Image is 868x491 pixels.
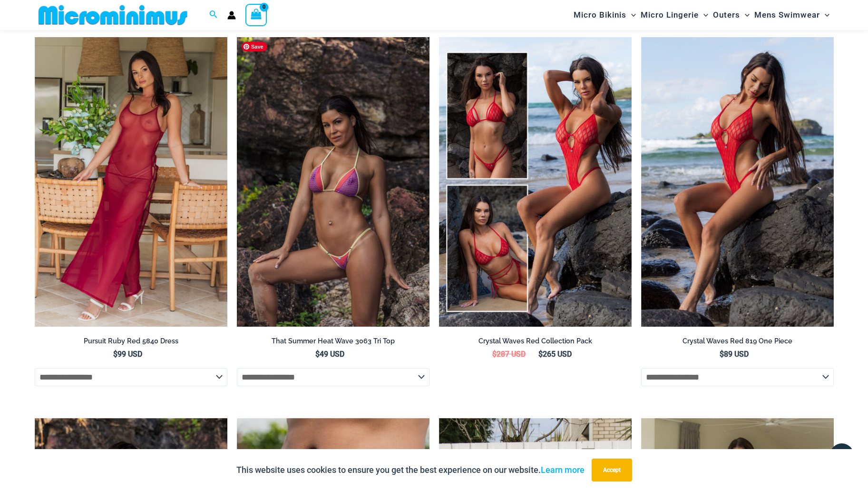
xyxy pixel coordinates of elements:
span: Menu Toggle [740,3,750,27]
p: This website uses cookies to ensure you get the best experience on our website. [236,463,585,477]
a: Account icon link [227,11,236,20]
a: Micro LingerieMenu ToggleMenu Toggle [638,3,711,27]
bdi: 49 USD [315,350,344,359]
button: Accept [592,459,632,481]
a: That Summer Heat Wave 3063 Tri Top [237,337,429,349]
span: $ [113,350,117,359]
span: Micro Lingerie [641,3,699,27]
bdi: 265 USD [538,350,572,359]
bdi: 89 USD [720,350,749,359]
img: Crystal Waves Red 819 One Piece 04 [641,37,834,327]
span: Menu Toggle [699,3,708,27]
span: $ [720,350,724,359]
a: Collection PackCrystal Waves 305 Tri Top 4149 Thong 01Crystal Waves 305 Tri Top 4149 Thong 01 [439,37,632,327]
img: That Summer Heat Wave 3063 Tri Top 4303 Micro Bottom 02 [237,37,429,327]
span: Menu Toggle [820,3,829,27]
img: MM SHOP LOGO FLAT [35,4,191,26]
a: Crystal Waves Red Collection Pack [439,337,632,349]
h2: Crystal Waves Red Collection Pack [439,337,632,346]
bdi: 99 USD [113,350,142,359]
span: Outers [713,3,740,27]
a: OutersMenu ToggleMenu Toggle [711,3,752,27]
h2: Pursuit Ruby Red 5840 Dress [35,337,227,346]
a: That Summer Heat Wave 3063 Tri Top 01That Summer Heat Wave 3063 Tri Top 4303 Micro Bottom 02That ... [237,37,429,327]
h2: Crystal Waves Red 819 One Piece [641,337,834,346]
a: Search icon link [209,9,218,21]
h2: That Summer Heat Wave 3063 Tri Top [237,337,429,346]
a: Crystal Waves Red 819 One Piece [641,337,834,349]
a: Crystal Waves Red 819 One Piece 04Crystal Waves Red 819 One Piece 03Crystal Waves Red 819 One Pie... [641,37,834,327]
img: Pursuit Ruby Red 5840 Dress 02 [35,37,227,327]
span: $ [315,350,320,359]
a: Learn more [541,465,585,475]
span: Micro Bikinis [574,3,626,27]
a: Micro BikinisMenu ToggleMenu Toggle [571,3,638,27]
span: $ [538,350,543,359]
a: Pursuit Ruby Red 5840 Dress 02Pursuit Ruby Red 5840 Dress 03Pursuit Ruby Red 5840 Dress 03 [35,37,227,327]
a: Mens SwimwearMenu ToggleMenu Toggle [752,3,832,27]
span: $ [492,350,497,359]
img: Collection Pack [439,37,632,327]
a: View Shopping Cart, empty [245,4,267,26]
nav: Site Navigation [570,1,834,29]
a: Pursuit Ruby Red 5840 Dress [35,337,227,349]
span: Save [242,42,267,51]
span: Menu Toggle [626,3,636,27]
span: Mens Swimwear [754,3,820,27]
bdi: 287 USD [492,350,526,359]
